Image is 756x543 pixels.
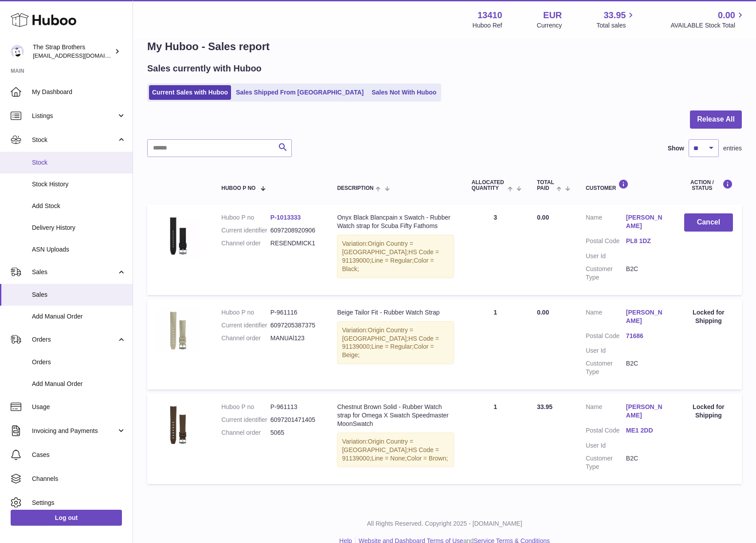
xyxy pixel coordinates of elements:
[32,475,126,483] span: Channels
[221,213,270,222] dt: Huboo P no
[32,380,126,388] span: Add Manual Order
[603,9,626,21] span: 33.95
[337,235,454,278] div: Variation:
[723,144,742,153] span: entries
[463,299,528,390] td: 1
[586,237,626,248] dt: Postal Code
[33,52,130,59] span: [EMAIL_ADDRESS][DOMAIN_NAME]
[140,519,749,528] p: All Rights Reserved. Copyright 2025 - [DOMAIN_NAME]
[32,335,117,344] span: Orders
[596,21,636,30] span: Total sales
[337,185,373,191] span: Description
[684,213,733,232] button: Cancel
[473,21,502,30] div: Huboo Ref
[342,438,413,453] span: Origin Country = [GEOGRAPHIC_DATA];
[718,9,735,21] span: 0.00
[270,403,320,411] dd: P-961113
[270,321,320,330] dd: 6097205387375
[337,213,454,230] div: Onyx Black Blancpain x Swatch - Rubber Watch strap for Scuba Fifty Fathoms
[690,110,742,129] button: Release All
[221,321,270,330] dt: Current identifier
[270,239,320,248] dd: RESENDMICK1
[32,202,126,210] span: Add Stock
[586,346,626,355] dt: User Id
[32,358,126,366] span: Orders
[586,179,666,191] div: Customer
[586,308,626,327] dt: Name
[147,39,742,54] h1: My Huboo - Sales report
[407,455,448,462] span: Color = Brown;
[32,499,126,507] span: Settings
[32,427,117,435] span: Invoicing and Payments
[342,248,439,264] span: HS Code = 91139000;
[32,451,126,459] span: Cases
[372,257,414,264] span: Line = Regular;
[537,180,554,191] span: Total paid
[586,426,626,437] dt: Postal Code
[543,9,562,21] strong: EUR
[478,9,502,21] strong: 13410
[668,144,684,153] label: Show
[342,257,434,272] span: Color = Black;
[270,214,301,221] a: P-1013333
[32,268,117,276] span: Sales
[684,308,733,325] div: Locked for Shipping
[586,252,626,260] dt: User Id
[270,226,320,235] dd: 6097208920906
[32,245,126,254] span: ASN Uploads
[147,63,262,75] h2: Sales currently with Huboo
[626,359,666,376] dd: B2C
[270,429,320,437] dd: 5065
[342,327,413,342] span: Origin Country = [GEOGRAPHIC_DATA];
[11,510,122,526] a: Log out
[221,334,270,342] dt: Channel order
[372,455,407,462] span: Line = None;
[626,454,666,471] dd: B2C
[463,205,528,295] td: 3
[537,403,552,410] span: 33.95
[537,21,562,30] div: Currency
[156,213,200,258] img: 1-1.jpg
[149,85,231,100] a: Current Sales with Huboo
[586,403,626,422] dt: Name
[32,158,126,167] span: Stock
[32,403,126,411] span: Usage
[626,237,666,245] a: PL8 1DZ
[586,454,626,471] dt: Customer Type
[221,226,270,235] dt: Current identifier
[626,265,666,282] dd: B2C
[32,180,126,189] span: Stock History
[32,112,117,120] span: Listings
[32,224,126,232] span: Delivery History
[32,312,126,321] span: Add Manual Order
[221,416,270,424] dt: Current identifier
[11,45,24,58] img: hello@thestrapbrothers.com
[626,308,666,325] a: [PERSON_NAME]
[337,433,454,468] div: Variation:
[626,332,666,340] a: 71686
[221,403,270,411] dt: Huboo P no
[596,9,636,30] a: 33.95 Total sales
[586,332,626,342] dt: Postal Code
[626,403,666,420] a: [PERSON_NAME]
[537,214,549,221] span: 0.00
[670,21,745,30] span: AVAILABLE Stock Total
[221,429,270,437] dt: Channel order
[626,426,666,435] a: ME1 2DD
[342,446,439,462] span: HS Code = 91139000;
[156,308,200,353] img: wp-image45393271324936.png
[32,291,126,299] span: Sales
[684,179,733,191] div: Action / Status
[270,416,320,424] dd: 6097201471405
[372,343,414,350] span: Line = Regular;
[270,308,320,317] dd: P-961116
[684,403,733,420] div: Locked for Shipping
[586,213,626,232] dt: Name
[670,9,745,30] a: 0.00 AVAILABLE Stock Total
[233,85,367,100] a: Sales Shipped From [GEOGRAPHIC_DATA]
[221,308,270,317] dt: Huboo P no
[586,441,626,450] dt: User Id
[33,43,113,60] div: The Strap Brothers
[156,403,200,447] img: wp-image45149439099144.png
[586,359,626,376] dt: Customer Type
